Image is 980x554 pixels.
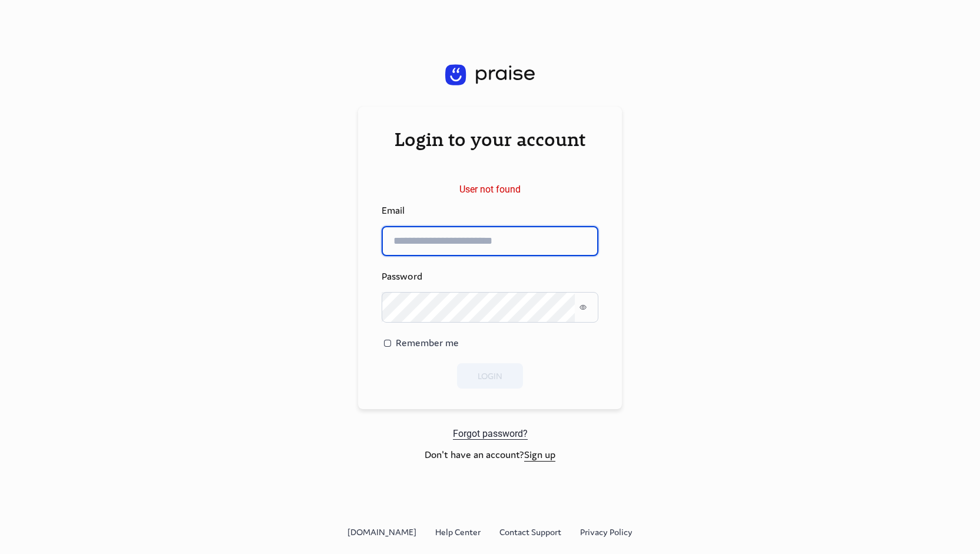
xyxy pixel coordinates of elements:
span: Contact Support [499,526,561,538]
span: Privacy Policy [580,526,633,538]
img: logo [445,64,535,85]
span: [DOMAIN_NAME] [347,526,416,538]
a: [DOMAIN_NAME] [347,526,416,539]
span: Remember me [396,336,459,349]
div: Password [382,270,598,283]
a: Sign up [524,448,555,462]
a: Help Center [435,526,481,539]
span: Help Center [435,526,481,538]
a: Forgot password? [453,428,528,440]
div: Email [382,204,598,217]
div: Login to your account [382,127,598,151]
a: Contact Support [499,526,561,539]
span: Don't have an account? [425,449,555,462]
div: User not found [382,184,598,195]
a: Privacy Policy [580,526,633,539]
